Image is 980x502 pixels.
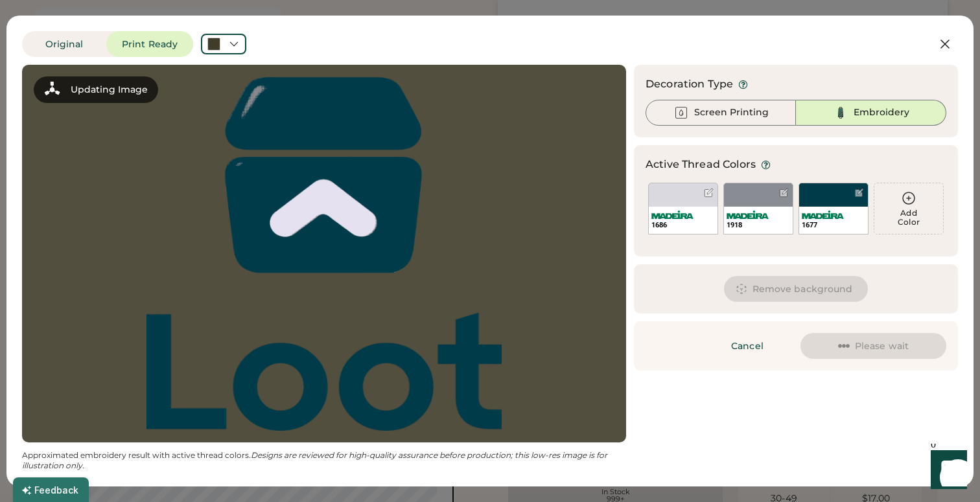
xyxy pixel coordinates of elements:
img: Madeira%20Logo.svg [802,211,844,219]
img: Ink%20-%20Unselected.svg [673,105,689,120]
iframe: Front Chat [918,444,974,499]
button: Print Ready [106,31,193,57]
div: Active Thread Colors [646,157,756,172]
div: Screen Printing [694,106,769,119]
button: Original [22,31,106,57]
img: Thread%20Selected.svg [833,105,848,120]
div: Approximated embroidery result with active thread colors. [22,450,626,471]
div: Embroidery [854,106,909,119]
button: Please wait [800,333,946,359]
div: 1686 [651,220,715,230]
button: Cancel [702,333,793,359]
div: Decoration Type [646,76,733,92]
em: Designs are reviewed for high-quality assurance before production; this low-res image is for illu... [22,450,609,470]
div: 1918 [727,220,790,230]
div: 1677 [802,220,865,230]
img: Madeira%20Logo.svg [651,211,694,219]
img: Madeira%20Logo.svg [727,211,769,219]
button: Remove background [724,276,869,302]
div: Add Color [874,209,943,227]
